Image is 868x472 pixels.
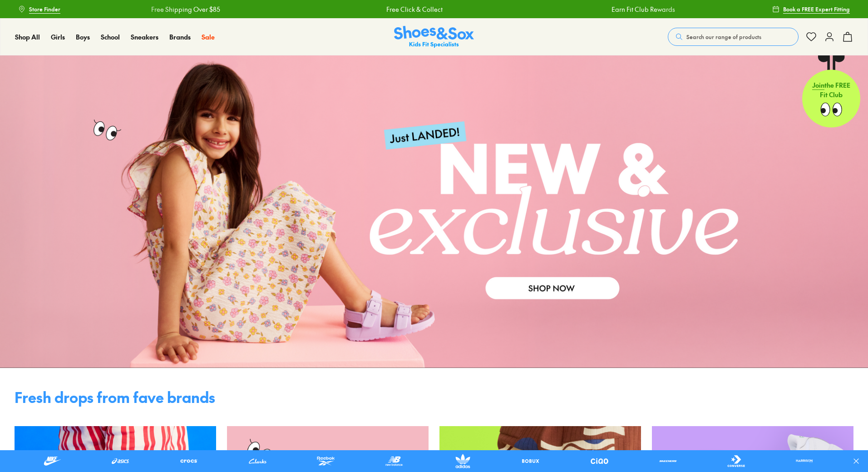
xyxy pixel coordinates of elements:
a: Girls [51,32,65,42]
a: Shoes & Sox [394,26,474,48]
a: Sale [202,32,215,42]
span: Store Finder [29,5,60,13]
a: School [101,32,120,42]
a: Book a FREE Expert Fitting [772,1,850,17]
a: Sneakers [131,32,158,42]
a: Brands [169,32,191,42]
a: Free Click & Collect [384,5,440,14]
button: Search our range of products [668,28,799,46]
span: Search our range of products [686,33,761,41]
span: Join [812,80,824,89]
a: Free Shipping Over $85 [149,5,218,14]
a: Jointhe FREE Fit Club [802,55,860,128]
a: Earn Fit Club Rewards [609,5,673,14]
p: the FREE Fit Club [802,73,860,107]
img: SNS_Logo_Responsive.svg [394,26,474,48]
a: Boys [76,32,90,42]
a: Store Finder [18,1,60,17]
a: Shop All [15,32,40,42]
span: Book a FREE Expert Fitting [783,5,850,13]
